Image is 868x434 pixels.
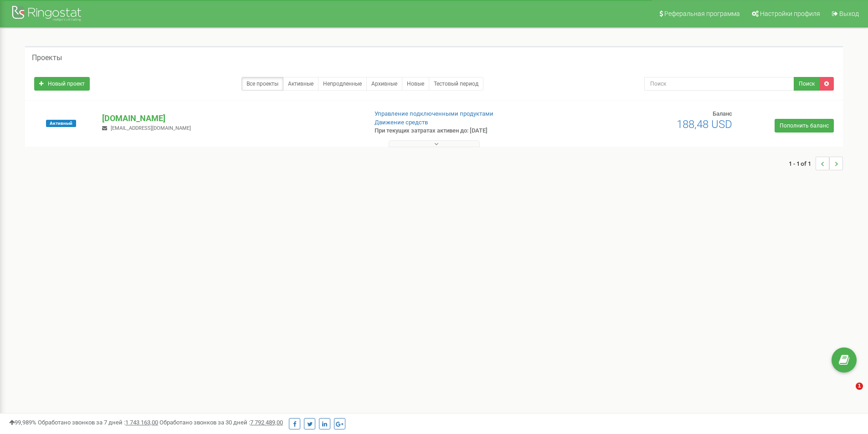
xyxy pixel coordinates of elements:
a: Новый проект [34,77,90,91]
span: 188,48 USD [677,118,732,131]
h5: Проекты [32,54,62,62]
span: Обработано звонков за 7 дней : [38,419,158,426]
span: [EMAIL_ADDRESS][DOMAIN_NAME] [111,125,191,131]
span: 1 - 1 of 1 [789,157,816,170]
input: Поиск [644,77,794,91]
a: Тестовый период [429,77,483,91]
span: Активный [46,120,76,127]
u: 7 792 489,00 [250,419,283,426]
span: Баланс [713,110,732,117]
span: Настройки профиля [760,10,820,17]
iframe: Intercom live chat [837,383,859,404]
button: Поиск [794,77,820,91]
a: Управление подключенными продуктами [375,110,493,117]
a: Архивные [366,77,402,91]
nav: ... [789,148,843,179]
span: Выход [839,10,859,17]
a: Активные [283,77,318,91]
p: При текущих затратах активен до: [DATE] [375,127,564,135]
a: Все проекты [241,77,283,91]
span: Реферальная программа [664,10,740,17]
span: 1 [856,383,863,390]
span: Обработано звонков за 30 дней : [159,419,283,426]
a: Пополнить баланс [775,119,834,133]
span: 99,989% [9,419,36,426]
a: Новые [402,77,429,91]
u: 1 743 163,00 [125,419,158,426]
a: Непродленные [318,77,367,91]
a: Движение средств [375,119,428,126]
p: [DOMAIN_NAME] [102,112,360,124]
